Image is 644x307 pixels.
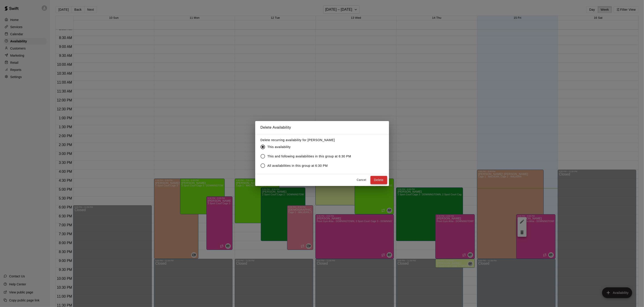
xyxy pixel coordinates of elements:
button: Cancel [354,177,369,183]
span: All availabilities in this group at 6:30 PM [267,163,328,168]
h2: Delete Availability [255,121,389,134]
button: Delete [370,176,387,184]
span: This and following availabilities in this group at 6:30 PM [267,154,351,159]
span: This availability [267,145,291,149]
label: Delete recurring availability for [PERSON_NAME] [261,138,355,142]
